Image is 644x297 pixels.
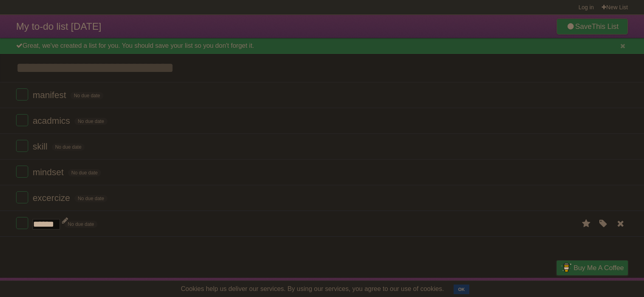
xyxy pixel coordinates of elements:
[64,221,97,228] span: No due date
[16,114,28,126] label: Done
[33,90,68,100] span: manifest
[16,21,101,32] span: My to-do list [DATE]
[557,260,628,275] a: Buy me a coffee
[33,116,72,126] span: acadmics
[557,18,628,35] a: SaveThis List
[592,23,619,31] b: This List
[476,280,509,295] a: Developers
[68,169,101,176] span: No due date
[16,140,28,152] label: Done
[74,118,107,125] span: No due date
[579,217,594,230] label: Star task
[450,280,466,295] a: About
[33,167,66,177] span: mindset
[454,285,469,294] button: OK
[70,92,103,99] span: No due date
[16,217,28,229] label: Done
[52,143,85,151] span: No due date
[16,88,28,100] label: Done
[33,193,72,203] span: excercize
[519,280,537,295] a: Terms
[546,280,567,295] a: Privacy
[74,195,107,202] span: No due date
[173,281,452,297] span: Cookies help us deliver our services. By using our services, you agree to our use of cookies.
[33,141,50,152] span: skill
[577,280,628,295] a: Suggest a feature
[16,191,28,203] label: Done
[561,261,572,274] img: Buy me a coffee
[574,261,624,275] span: Buy me a coffee
[16,166,28,178] label: Done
